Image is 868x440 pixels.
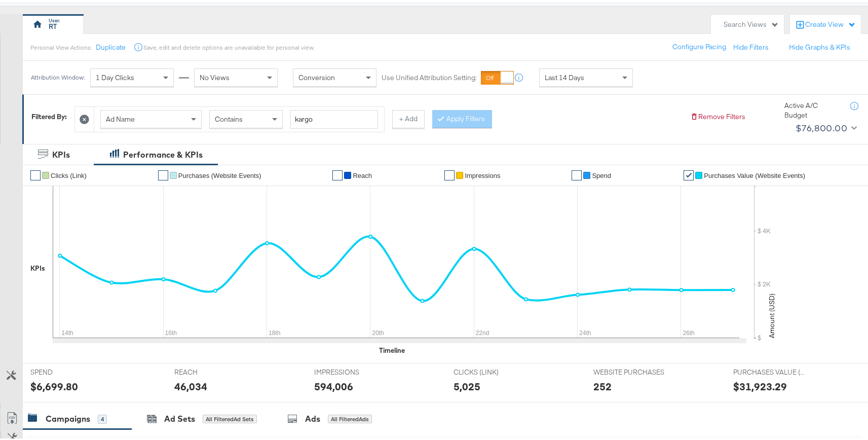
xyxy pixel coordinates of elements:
[51,170,87,177] span: Clicks (Link)
[30,377,78,392] div: $6,699.80
[98,413,107,422] div: 4
[328,413,372,422] div: All Filtered Ads
[392,108,425,126] button: + Add
[30,365,106,375] span: SPEND
[174,377,207,392] div: 46,034
[789,41,850,50] button: Hide Graphs & KPIs
[444,168,455,178] a: ✔
[733,41,769,50] button: Hide Filters
[30,42,92,50] div: Personal View Actions:
[665,36,733,54] button: Configure Pacing
[545,71,584,80] span: Last 14 Days
[178,170,261,177] span: Purchases (Website Events)
[96,71,134,80] span: 1 Day Clicks
[733,365,809,375] span: PURCHASES VALUE (WEBSITE EVENTS)
[593,365,669,375] span: WEBSITE PURCHASES
[123,147,203,159] div: Performance & KPIs
[724,18,779,27] div: Search Views
[203,413,257,422] div: All Filtered Ad Sets
[733,377,787,392] div: $31,923.29
[353,170,372,177] span: Reach
[298,71,335,80] span: Conversion
[796,119,847,134] div: $76,800.00
[200,71,230,80] span: No Views
[690,110,745,120] button: Remove Filters
[380,344,405,353] div: Timeline
[805,18,856,28] div: Create View
[572,168,582,178] a: ✔
[106,113,135,122] span: Ad Name
[158,168,168,178] a: ✔
[30,168,41,178] a: ✔
[593,377,612,392] div: 252
[52,147,70,159] div: KPIs
[46,411,90,423] div: Campaigns
[791,118,859,134] button: $76,800.00
[704,170,805,177] span: Purchases Value (Website Events)
[454,365,530,375] span: CLICKS (LINK)
[454,377,480,392] div: 5,025
[143,42,314,50] div: Save, edit and delete options are unavailable for personal view.
[314,365,390,375] span: IMPRESSIONS
[784,99,840,118] div: Active A/C Budget
[305,411,320,423] div: Ads
[767,291,776,336] text: Amount (USD)
[30,262,45,271] div: KPIs
[332,168,343,178] a: ✔
[30,72,85,79] div: Attribution Window:
[164,411,195,423] div: Ad Sets
[290,108,378,127] input: Enter a search term
[96,41,126,50] button: Duplicate
[31,110,67,120] div: Filtered By:
[314,377,353,392] div: 594,006
[684,168,694,178] a: ✔
[592,170,611,177] span: Spend
[382,71,477,81] label: Use Unified Attribution Setting:
[465,170,500,177] span: Impressions
[49,20,57,29] div: RT
[174,365,250,375] span: REACH
[215,113,243,122] span: Contains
